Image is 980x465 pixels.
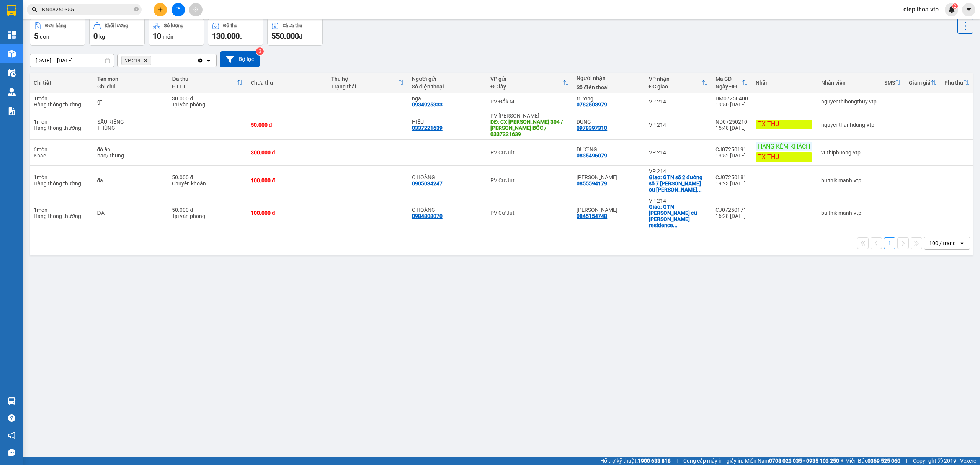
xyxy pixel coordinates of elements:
[905,73,941,93] th: Toggle SortBy
[821,149,877,156] div: vuthiphuong.vtp
[34,207,90,213] div: 1 món
[97,177,165,183] div: đa
[490,177,569,183] div: PV Cư Jút
[40,34,49,40] span: đơn
[649,204,708,228] div: Giao: GTN khu chung cư honas residence 32_34 Đ bình thung xã bình thắng dĩ an bd
[34,119,90,125] div: 1 món
[206,57,212,64] svg: open
[240,34,243,40] span: đ
[143,58,148,63] svg: Delete
[97,125,165,131] div: THÙNG
[490,76,563,82] div: VP gửi
[649,198,708,204] div: VP 214
[172,207,243,213] div: 50.000 đ
[251,149,323,156] div: 300.000 đ
[649,98,708,105] div: VP 214
[490,98,569,105] div: PV Đắk Mil
[683,457,743,465] span: Cung cấp máy in - giấy in:
[271,31,299,41] span: 550.000
[645,73,712,93] th: Toggle SortBy
[8,449,15,456] span: message
[959,240,965,246] svg: open
[412,125,443,131] div: 0337221639
[577,180,607,187] div: 0855594179
[97,152,165,159] div: bao/ thùng
[172,213,243,219] div: Tại văn phòng
[944,80,963,86] div: Phụ thu
[490,119,569,137] div: DĐ: CX KIẾN TẠO 304 / SÁNG MAI BỐC / 0337221639
[906,457,907,465] span: |
[256,47,264,55] sup: 3
[172,102,243,108] div: Tại văn phòng
[34,146,90,152] div: 6 món
[600,457,671,465] span: Hỗ trợ kỹ thuật:
[490,210,569,216] div: PV Cư Jút
[42,5,132,14] input: Tìm tên, số ĐT hoặc mã đơn
[676,457,678,465] span: |
[134,6,139,13] span: close-circle
[331,84,398,90] div: Trạng thái
[45,23,66,28] div: Đơn hàng
[649,168,708,174] div: VP 214
[412,213,443,219] div: 0984808070
[34,31,38,41] span: 5
[30,18,85,46] button: Đơn hàng5đơn
[577,75,641,81] div: Người nhận
[34,95,90,102] div: 1 món
[97,210,165,216] div: ĐA
[34,213,90,219] div: Hàng thông thường
[821,122,877,128] div: nguyenthanhdung.vtp
[821,210,877,216] div: buithikimanh.vtp
[715,174,748,180] div: CJ07250181
[267,18,323,46] button: Chưa thu550.000đ
[175,7,181,12] span: file-add
[251,210,323,216] div: 100.000 đ
[715,119,748,125] div: ND07250210
[283,23,302,28] div: Chưa thu
[327,73,408,93] th: Toggle SortBy
[134,7,139,11] span: close-circle
[299,34,302,40] span: đ
[929,239,956,247] div: 100 / trang
[163,34,173,40] span: món
[8,432,15,439] span: notification
[897,5,945,14] span: dieplihoa.vtp
[941,73,973,93] th: Toggle SortBy
[89,18,145,46] button: Khối lượng0kg
[153,31,161,41] span: 10
[821,98,877,105] div: nguyenthihongthuy.vtp
[8,414,15,422] span: question-circle
[952,3,958,9] sup: 2
[412,119,483,125] div: HIẾU
[32,7,37,12] span: search
[8,50,16,58] img: warehouse-icon
[577,84,641,90] div: Số điện thoại
[577,152,607,159] div: 0835496079
[577,125,607,131] div: 0978397310
[8,88,16,96] img: warehouse-icon
[884,80,895,86] div: SMS
[841,459,843,462] span: ⚪️
[577,102,607,108] div: 0782503979
[97,76,165,82] div: Tên món
[880,73,905,93] th: Toggle SortBy
[756,80,813,86] div: Nhãn
[954,3,956,9] span: 2
[577,213,607,219] div: 0845154748
[745,457,839,465] span: Miền Nam
[197,57,203,64] svg: Clear all
[34,102,90,108] div: Hàng thông thường
[412,180,443,187] div: 0905034247
[105,23,128,28] div: Khối lượng
[673,222,678,228] span: ...
[251,122,323,128] div: 50.000 đ
[208,18,263,46] button: Đã thu130.000đ
[577,95,641,102] div: trường
[712,73,752,93] th: Toggle SortBy
[149,18,204,46] button: Số lượng10món
[8,107,16,115] img: solution-icon
[487,73,573,93] th: Toggle SortBy
[756,152,812,162] div: TX THU
[715,146,748,152] div: CJ07250191
[121,56,151,65] span: VP 214, close by backspace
